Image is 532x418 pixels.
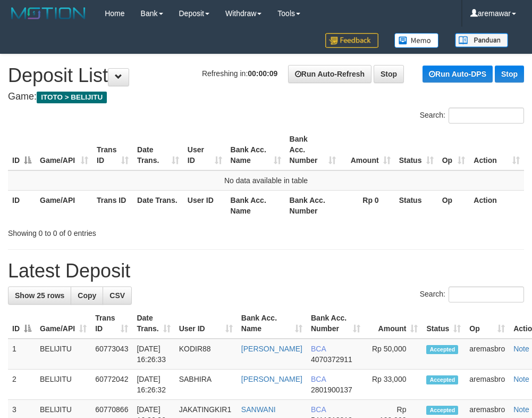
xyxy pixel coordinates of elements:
[15,291,64,300] span: Show 25 rows
[465,370,509,400] td: aremasbro
[513,375,529,383] a: Note
[78,291,96,300] span: Copy
[311,345,326,353] span: BCA
[340,129,395,170] th: Amount: activate to sort column ascending
[455,33,508,47] img: panduan.png
[92,129,133,170] th: Trans ID: activate to sort column ascending
[248,69,277,78] strong: 00:00:09
[340,190,395,220] th: Rp 0
[395,129,438,170] th: Status: activate to sort column ascending
[36,129,92,170] th: Game/API: activate to sort column ascending
[8,308,36,339] th: ID: activate to sort column descending
[365,339,422,370] td: Rp 50,000
[449,108,524,124] input: Search:
[8,224,214,239] div: Showing 0 to 0 of 0 entries
[92,190,133,220] th: Trans ID
[71,286,103,305] a: Copy
[395,190,438,220] th: Status
[241,375,302,383] a: [PERSON_NAME]
[8,65,524,86] h1: Deposit List
[36,308,91,339] th: Game/API: activate to sort column ascending
[8,190,36,220] th: ID
[183,129,226,170] th: User ID: activate to sort column ascending
[8,286,71,305] a: Show 25 rows
[465,308,509,339] th: Op: activate to sort column ascending
[175,308,237,339] th: User ID: activate to sort column ascending
[8,370,36,400] td: 2
[422,308,465,339] th: Status: activate to sort column ascending
[449,286,524,302] input: Search:
[36,370,91,400] td: BELIJITU
[365,370,422,400] td: Rp 33,000
[241,345,302,353] a: [PERSON_NAME]
[285,129,340,170] th: Bank Acc. Number: activate to sort column ascending
[420,108,524,124] label: Search:
[202,69,277,78] span: Refreshing in:
[109,291,125,300] span: CSV
[374,65,404,83] a: Stop
[91,370,132,400] td: 60772042
[426,406,458,415] span: Accepted
[91,339,132,370] td: 60773043
[311,405,326,414] span: BCA
[132,339,174,370] td: [DATE] 16:26:33
[465,339,509,370] td: aremasbro
[307,308,365,339] th: Bank Acc. Number: activate to sort column ascending
[237,308,307,339] th: Bank Acc. Name: activate to sort column ascending
[8,260,524,282] h1: Latest Deposit
[133,190,183,220] th: Date Trans.
[8,339,36,370] td: 1
[311,355,352,364] span: Copy 4070372911 to clipboard
[365,308,422,339] th: Amount: activate to sort column ascending
[241,405,276,414] a: SANWANI
[325,33,378,48] img: Feedback.jpg
[311,375,326,383] span: BCA
[285,190,340,220] th: Bank Acc. Number
[423,65,493,83] a: Run Auto-DPS
[8,92,524,102] h4: Game:
[36,190,92,220] th: Game/API
[426,375,458,384] span: Accepted
[438,129,470,170] th: Op: activate to sort column ascending
[133,129,183,170] th: Date Trans.: activate to sort column ascending
[226,129,285,170] th: Bank Acc. Name: activate to sort column ascending
[469,129,524,170] th: Action: activate to sort column ascending
[132,308,174,339] th: Date Trans.: activate to sort column ascending
[37,92,107,103] span: ITOTO > BELIJITU
[183,190,226,220] th: User ID
[513,345,529,353] a: Note
[8,129,36,170] th: ID: activate to sort column descending
[495,65,524,83] a: Stop
[103,286,132,305] a: CSV
[426,345,458,354] span: Accepted
[513,405,529,414] a: Note
[438,190,470,220] th: Op
[394,33,439,48] img: Button%20Memo.svg
[175,370,237,400] td: SABHIRA
[8,5,89,21] img: MOTION_logo.png
[36,339,91,370] td: BELIJITU
[175,339,237,370] td: KODIR88
[311,386,352,394] span: Copy 2801900137 to clipboard
[420,286,524,302] label: Search:
[226,190,285,220] th: Bank Acc. Name
[288,65,371,83] a: Run Auto-Refresh
[91,308,132,339] th: Trans ID: activate to sort column ascending
[8,170,524,191] td: No data available in table
[469,190,524,220] th: Action
[132,370,174,400] td: [DATE] 16:26:32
